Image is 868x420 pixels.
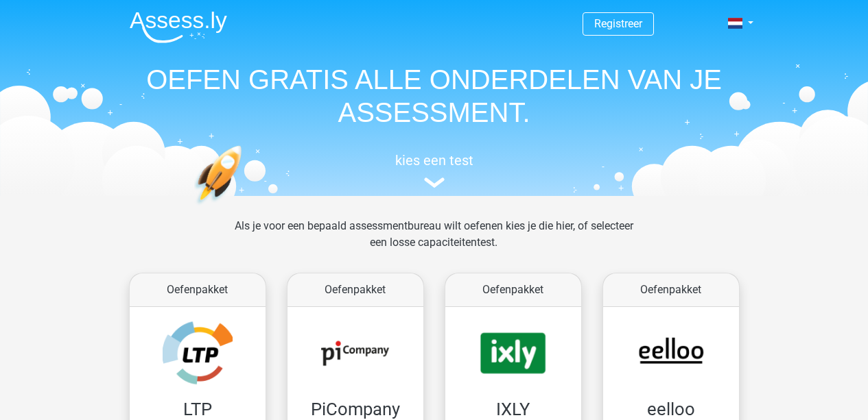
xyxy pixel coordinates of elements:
[224,218,644,267] div: Als je voor een bepaald assessmentbureau wilt oefenen kies je die hier, of selecteer een losse ca...
[119,152,750,169] h5: kies een test
[424,177,445,188] img: assessment
[194,145,295,269] img: oefenen
[130,11,227,43] img: Assessly
[119,152,750,188] a: kies een test
[119,63,750,129] h1: OEFEN GRATIS ALLE ONDERDELEN VAN JE ASSESSMENT.
[594,17,642,30] a: Registreer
